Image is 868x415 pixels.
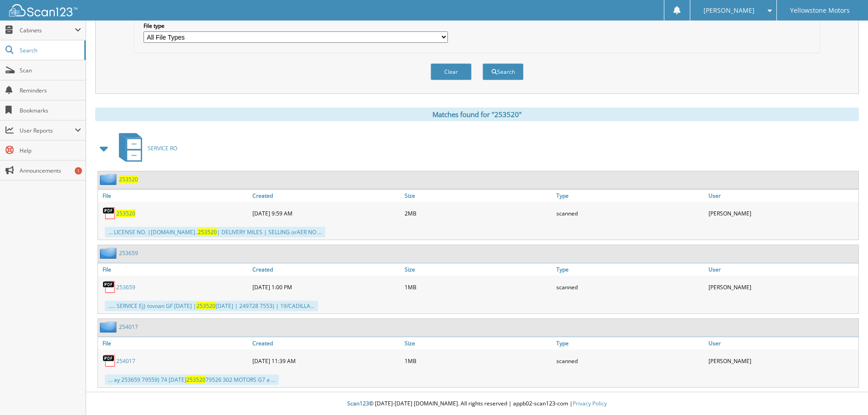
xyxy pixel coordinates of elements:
[100,321,119,333] img: folder2.png
[98,263,250,276] a: File
[116,357,135,365] a: 254017
[706,278,858,296] div: [PERSON_NAME]
[9,4,77,16] img: scan123-logo-white.svg
[100,247,119,259] img: folder2.png
[148,144,177,152] span: SERVICE RO
[113,130,177,166] a: SERVICE RO
[706,204,858,222] div: [PERSON_NAME]
[116,210,135,217] a: 253520
[20,67,81,74] span: Scan
[706,263,858,276] a: User
[86,393,868,415] div: © [DATE]-[DATE] [DOMAIN_NAME]. All rights reserved | appb02-scan123-com |
[402,278,555,296] div: 1MB
[402,337,555,349] a: Size
[75,167,82,174] div: 1
[431,63,472,80] button: Clear
[250,278,402,296] div: [DATE] 1:00 PM
[119,249,138,257] a: 253659
[347,400,369,407] span: Scan123
[20,46,80,54] span: Search
[20,167,81,174] span: Announcements
[20,107,81,114] span: Bookmarks
[103,354,116,368] img: PDF.png
[20,147,81,154] span: Help
[573,400,607,407] a: Privacy Policy
[554,204,706,222] div: scanned
[144,22,448,30] label: File type
[198,228,217,236] span: 253520
[554,278,706,296] div: scanned
[706,352,858,370] div: [PERSON_NAME]
[98,337,250,349] a: File
[554,263,706,276] a: Type
[250,190,402,202] a: Created
[402,190,555,202] a: Size
[98,190,250,202] a: File
[103,280,116,294] img: PDF.png
[119,175,138,183] a: 253520
[105,374,279,385] div: ... ay 253659 79559) 74 [DATE] 79526 302 MOTORS G7 a ...
[95,108,859,121] div: Matches found for "253520"
[250,204,402,222] div: [DATE] 9:59 AM
[103,206,116,220] img: PDF.png
[20,87,81,94] span: Reminders
[105,227,325,237] div: ... LICENSE NO. |[DOMAIN_NAME].. | DELIVERY MILES | SELLING orAER NO ...
[250,352,402,370] div: [DATE] 11:39 AM
[250,263,402,276] a: Created
[704,8,755,13] span: [PERSON_NAME]
[105,301,318,311] div: ..... SERVICE Ej} tovoan GF [DATE] | [DATE] | 249728 7553) | 19/CADILLA...
[790,8,850,13] span: Yellowstone Motors
[706,190,858,202] a: User
[20,127,75,134] span: User Reports
[250,337,402,349] a: Created
[402,263,555,276] a: Size
[483,63,524,80] button: Search
[116,283,135,291] a: 253659
[100,174,119,185] img: folder2.png
[196,302,216,310] span: 253520
[554,337,706,349] a: Type
[402,352,555,370] div: 1MB
[20,26,75,34] span: Cabinets
[186,376,205,384] span: 253520
[119,323,138,331] a: 254017
[706,337,858,349] a: User
[554,190,706,202] a: Type
[402,204,555,222] div: 2MB
[554,352,706,370] div: scanned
